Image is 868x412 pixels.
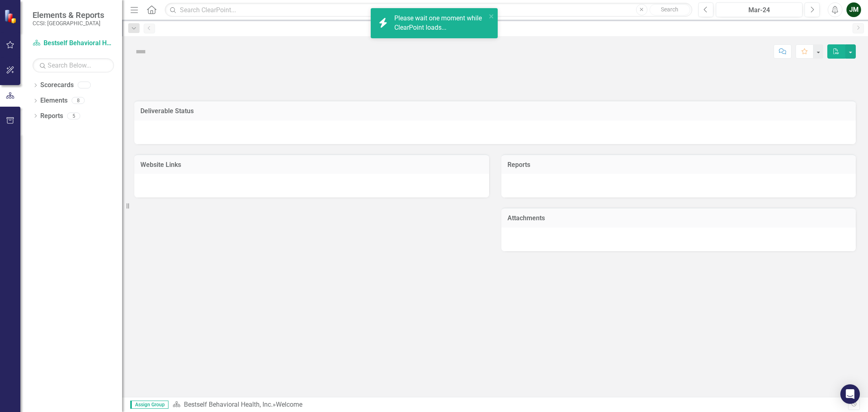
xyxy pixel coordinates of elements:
[140,107,850,115] h3: Deliverable Status
[173,400,848,410] div: »
[130,401,168,409] span: Assign Group
[4,9,19,24] img: ClearPoint Strategy
[846,2,861,17] button: JM
[489,11,494,21] button: close
[67,112,80,119] div: 5
[33,58,114,72] input: Search Below...
[40,81,74,90] a: Scorecards
[72,97,85,104] div: 8
[33,39,114,48] a: Bestself Behavioral Health, Inc.
[507,215,850,222] h3: Attachments
[649,4,690,15] button: Search
[394,14,486,33] div: Please wait one moment while ClearPoint loads...
[134,45,147,58] img: Not Defined
[33,20,104,26] small: CCSI: [GEOGRAPHIC_DATA]
[40,96,68,105] a: Elements
[165,3,692,17] input: Search ClearPoint...
[507,161,850,169] h3: Reports
[40,112,63,121] a: Reports
[661,6,678,13] span: Search
[276,401,302,408] div: Welcome
[716,2,802,17] button: Mar-24
[140,161,483,169] h3: Website Links
[184,401,273,408] a: Bestself Behavioral Health, Inc.
[840,384,860,404] div: Open Intercom Messenger
[33,10,104,20] span: Elements & Reports
[719,5,800,15] div: Mar-24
